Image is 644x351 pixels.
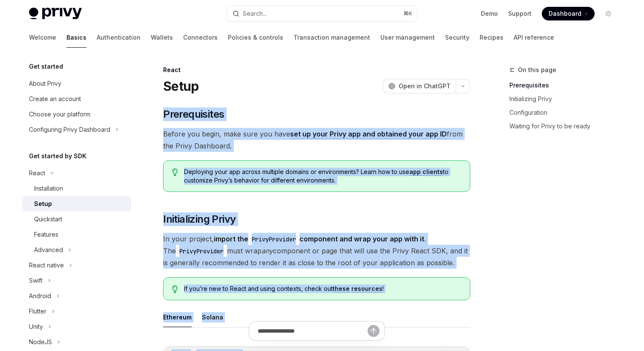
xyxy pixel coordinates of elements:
[403,10,412,17] span: ⌘ K
[509,119,622,133] a: Waiting for Privy to be ready
[262,247,273,255] em: any
[518,65,556,75] span: On this page
[509,78,622,92] a: Prerequisites
[509,106,622,119] a: Configuration
[29,78,61,89] div: About Privy
[163,78,198,94] h1: Setup
[34,229,58,240] div: Features
[29,291,51,301] div: Android
[22,91,131,107] a: Create an account
[481,9,498,18] a: Demo
[228,27,283,48] a: Policies & controls
[34,245,63,255] div: Advanced
[22,319,131,334] button: Unity
[29,151,86,161] h5: Get started by SDK
[514,27,554,48] a: API reference
[333,285,350,293] a: these
[29,276,43,286] div: Swift
[293,27,370,48] a: Transaction management
[22,212,131,227] a: Quickstart
[183,27,218,48] a: Connectors
[184,284,461,293] span: If you’re new to React and using contexts, check out !
[22,288,131,304] button: Android
[22,242,131,258] button: Advanced
[163,66,470,74] div: React
[163,212,236,226] span: Initializing Privy
[29,61,63,72] h5: Get started
[172,168,178,176] svg: Tip
[243,9,267,19] div: Search...
[258,322,368,340] input: Ask a question...
[383,79,456,93] button: Open in ChatGPT
[172,285,178,293] svg: Tip
[163,128,470,152] span: Before you begin, make sure you have from the Privy Dashboard.
[214,235,424,243] strong: import the component and wrap your app with it
[29,109,90,119] div: Choose your platform
[22,273,131,288] button: Swift
[184,168,461,185] span: Deploying your app across multiple domains or environments? Learn how to use to customize Privy’s...
[409,168,443,176] a: app clients
[151,27,173,48] a: Wallets
[202,307,223,327] button: Solana
[66,27,86,48] a: Basics
[29,260,64,270] div: React native
[445,27,469,48] a: Security
[22,165,131,181] button: React
[22,334,131,350] button: NodeJS
[380,27,435,48] a: User management
[368,325,379,337] button: Send message
[29,306,46,316] div: Flutter
[34,183,63,194] div: Installation
[34,214,62,224] div: Quickstart
[22,76,131,91] a: About Privy
[351,285,382,293] a: resources
[509,92,622,106] a: Initializing Privy
[22,122,131,137] button: Configuring Privy Dashboard
[163,107,224,121] span: Prerequisites
[29,337,52,347] div: NodeJS
[248,235,299,244] code: PrivyProvider
[601,7,615,20] button: Toggle dark mode
[22,107,131,122] a: Choose your platform
[29,125,110,135] div: Configuring Privy Dashboard
[176,247,227,256] code: PrivyProvider
[22,227,131,242] a: Features
[29,168,45,178] div: React
[22,304,131,319] button: Flutter
[29,8,82,20] img: light logo
[508,9,532,18] a: Support
[97,27,141,48] a: Authentication
[399,82,451,90] span: Open in ChatGPT
[29,322,43,332] div: Unity
[549,9,581,18] span: Dashboard
[22,258,131,273] button: React native
[480,27,503,48] a: Recipes
[227,6,417,21] button: Search...⌘K
[22,196,131,212] a: Setup
[542,7,595,20] a: Dashboard
[290,130,447,139] a: set up your Privy app and obtained your app ID
[163,233,470,269] span: In your project, . The must wrap component or page that will use the Privy React SDK, and it is g...
[163,307,192,327] button: Ethereum
[34,199,52,209] div: Setup
[29,94,81,104] div: Create an account
[22,181,131,196] a: Installation
[29,27,56,48] a: Welcome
